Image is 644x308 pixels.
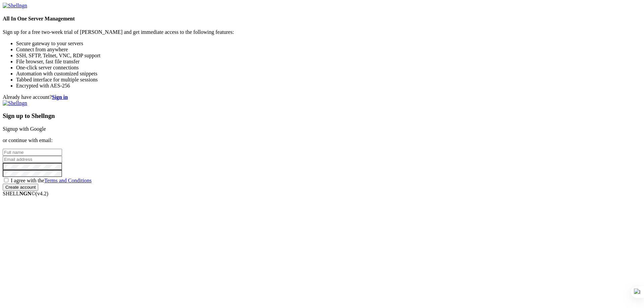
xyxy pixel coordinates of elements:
h4: All In One Server Management [3,16,641,22]
a: Signup with Google [3,126,46,132]
li: SSH, SFTP, Telnet, VNC, RDP support [16,53,641,59]
li: Encrypted with AES-256 [16,83,641,89]
li: File browser, fast file transfer [16,59,641,65]
span: SHELL © [3,191,48,196]
img: Shellngn [3,3,27,9]
div: Already have account? [3,94,641,100]
span: 4.2.0 [36,191,49,196]
input: Create account [3,184,38,191]
p: or continue with email: [3,137,641,143]
input: Email address [3,156,62,163]
h3: Sign up to Shellngn [3,112,641,120]
a: Sign in [52,94,68,100]
img: Shellngn [3,100,27,106]
li: One-click server connections [16,65,641,71]
li: Tabbed interface for multiple sessions [16,77,641,83]
li: Secure gateway to your servers [16,41,641,47]
a: Terms and Conditions [44,178,92,183]
b: NGN [19,191,32,196]
input: I agree with theTerms and Conditions [4,178,8,182]
span: I agree with the [11,178,92,183]
input: Full name [3,149,62,156]
li: Connect from anywhere [16,47,641,53]
p: Sign up for a free two-week trial of [PERSON_NAME] and get immediate access to the following feat... [3,29,641,35]
li: Automation with customized snippets [16,71,641,77]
